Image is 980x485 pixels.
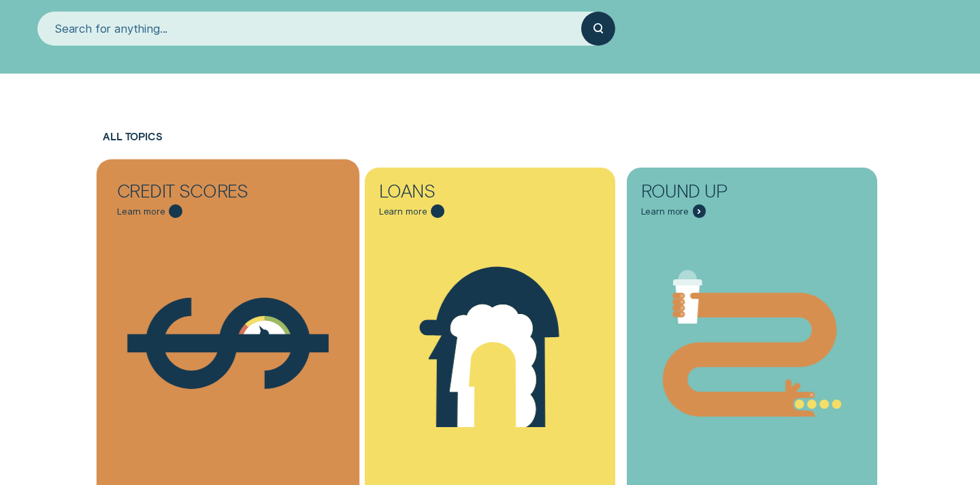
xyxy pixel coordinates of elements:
[581,12,615,46] button: Submit your search query.
[117,206,165,217] span: Learn more
[641,182,777,204] div: Round Up
[379,206,427,217] span: Learn more
[103,131,877,168] h2: All Topics
[37,12,581,46] input: Search for anything...
[117,182,253,204] div: Credit Scores
[641,206,689,217] span: Learn more
[379,182,515,204] div: Loans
